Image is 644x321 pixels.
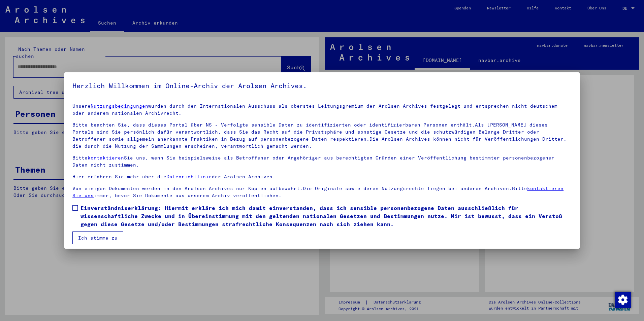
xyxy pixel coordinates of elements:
a: Datenrichtlinie [166,174,212,180]
p: Hier erfahren Sie mehr über die der Arolsen Archives. [72,173,572,180]
p: Von einigen Dokumenten werden in den Arolsen Archives nur Kopien aufbewahrt.Die Originale sowie d... [72,185,572,199]
a: Nutzungsbedingungen [91,103,148,109]
h5: Herzlich Willkommen im Online-Archiv der Arolsen Archives. [72,80,572,91]
p: Bitte Sie uns, wenn Sie beispielsweise als Betroffener oder Angehöriger aus berechtigten Gründen ... [72,154,572,169]
button: Ich stimme zu [72,231,123,244]
span: Einverständniserklärung: Hiermit erkläre ich mich damit einverstanden, dass ich sensible personen... [80,204,572,228]
p: Bitte beachten Sie, dass dieses Portal über NS - Verfolgte sensible Daten zu identifizierten oder... [72,121,572,150]
img: Zustimmung ändern [615,292,631,308]
a: kontaktieren [88,155,124,161]
p: Unsere wurden durch den Internationalen Ausschuss als oberstes Leitungsgremium der Arolsen Archiv... [72,103,572,117]
a: kontaktieren Sie uns [72,185,563,199]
